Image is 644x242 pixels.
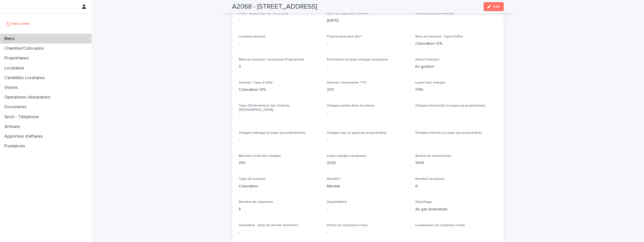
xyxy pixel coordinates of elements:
[2,75,49,80] p: Candidats Locataires
[2,124,25,129] p: Artisans
[415,110,497,116] p: -
[415,35,463,38] span: Mise en location: Type d'offre
[327,81,366,84] span: Gestion: Honoraires TTC
[327,87,409,93] p: 203
[415,200,432,204] span: Chauffage
[415,154,452,158] span: Année de construction
[2,95,55,100] p: Operateurs clickandrent
[327,58,388,61] span: Estimation du loyer charges comprises
[239,131,306,135] span: Charges ménage (si payé par propriétaire)
[239,200,273,204] span: Nombre de chambres
[2,85,22,90] p: Visites
[2,36,19,41] p: Biens
[327,224,368,227] span: Photo du compteur d'eau
[327,154,366,158] span: Loyer charges comprises
[327,160,409,166] p: 2030
[327,110,409,116] p: -
[239,12,288,15] span: Pinel : surperficie de l'extérieur
[239,81,273,84] span: Gestion: Type d'offre
[327,64,409,70] p: -
[239,137,320,143] p: -
[327,104,375,107] span: Charges syndic dites locatives
[415,81,445,84] span: Loyer hors charges
[2,46,48,51] p: Chambre/Colocation
[239,177,266,181] span: Type de location
[327,177,341,181] span: Meublé ?
[327,12,368,15] span: Date de signature Mandat
[239,64,320,70] p: 0
[327,18,409,24] p: [DATE]
[2,56,33,61] p: Propriétaires
[239,87,320,93] p: Colocation 12%
[415,64,497,70] p: En gestion
[493,5,500,9] span: Edit
[483,2,504,11] button: Edit
[327,137,409,143] p: -
[2,114,43,120] p: Sinch - Téléphone
[415,12,454,15] span: Description pour Mandat
[327,35,362,38] span: Propriétaire veut GLI ?
[415,137,497,143] p: -
[239,104,290,111] span: Taxe d'Enlèvement des Ordures [GEOGRAPHIC_DATA]
[415,160,497,166] p: 1948
[415,224,465,227] span: Localisation du compteur d'eau
[239,35,265,38] span: Location annexe
[239,154,281,158] span: Montant total des charges
[415,230,497,235] p: -
[415,206,497,212] p: Au gaz (individuel)
[415,177,445,181] span: Nombre de pièces
[2,143,30,149] p: Freelances
[239,41,320,47] p: -
[327,200,347,204] span: Disponibilité
[327,206,409,212] p: -
[232,3,317,11] h2: A2068 - [STREET_ADDRESS]
[2,104,31,110] p: Documents
[327,131,386,135] span: Charges eau (si payé par propriétaire)
[327,183,409,189] p: Meublé
[415,183,497,189] p: 6
[239,224,298,227] span: Chaudière : date de dernier entretien
[415,131,482,135] span: Charges internet (si payé par propriétaire)
[327,230,409,235] p: -
[2,134,47,139] p: Apporteur d'affaires
[239,18,320,24] p: -
[327,41,409,47] p: -
[239,183,320,189] p: Colocation
[239,206,320,212] p: 5
[4,18,31,29] img: UCB0brd3T0yccxBKYDjQ
[415,87,497,93] p: 1780
[415,104,485,107] span: Charges électricité (si payé par propriétaire)
[2,65,29,71] p: Locataires
[239,58,304,61] span: Mise en location: Honoraires Propriétaire
[415,58,439,61] span: Statut Gestion
[415,18,497,24] p: -
[415,41,497,47] p: Colocation 12%
[239,114,320,120] p: -
[239,230,320,235] p: -
[239,160,320,166] p: 250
